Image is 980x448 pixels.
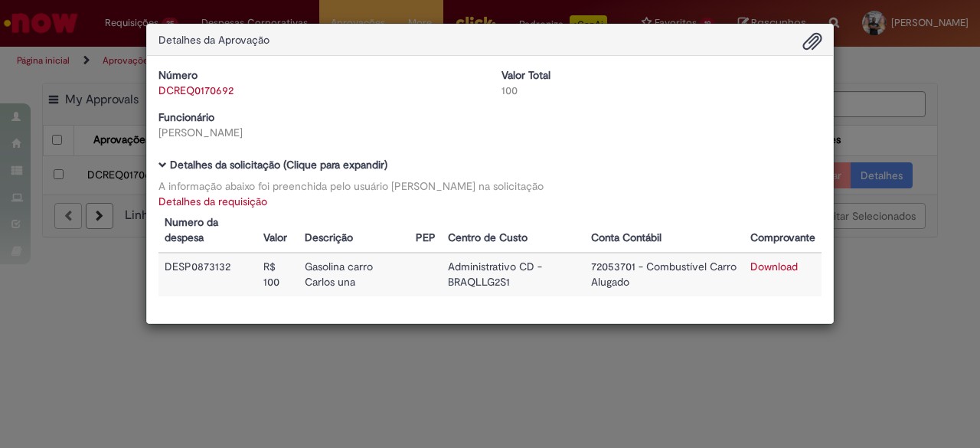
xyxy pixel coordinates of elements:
[170,158,387,172] b: Detalhes da solicitação (Clique para expandir)
[750,260,798,273] a: Download
[410,209,442,253] th: PEP
[158,178,822,194] div: A informação abaixo foi preenchida pelo usuário [PERSON_NAME] na solicitação
[158,209,257,253] th: Numero da despesa
[501,68,550,82] b: Valor Total
[257,209,299,253] th: Valor
[442,253,585,296] td: Administrativo CD - BRAQLLG2S1
[158,83,234,97] a: DCREQ0170692
[585,209,744,253] th: Conta Contábil
[158,253,257,296] td: DESP0873132
[442,209,585,253] th: Centro de Custo
[158,125,479,140] div: [PERSON_NAME]
[501,83,822,98] div: 100
[744,209,822,253] th: Comprovante
[158,68,198,82] b: Número
[158,110,214,124] b: Funcionário
[158,33,269,47] span: Detalhes da Aprovação
[299,253,410,296] td: Gasolina carro Carlos una
[158,159,822,171] h5: Detalhes da solicitação (Clique para expandir)
[257,253,299,296] td: R$ 100
[158,195,267,208] a: Detalhes da requisição
[299,209,410,253] th: Descrição
[585,253,744,296] td: 72053701 - Combustível Carro Alugado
